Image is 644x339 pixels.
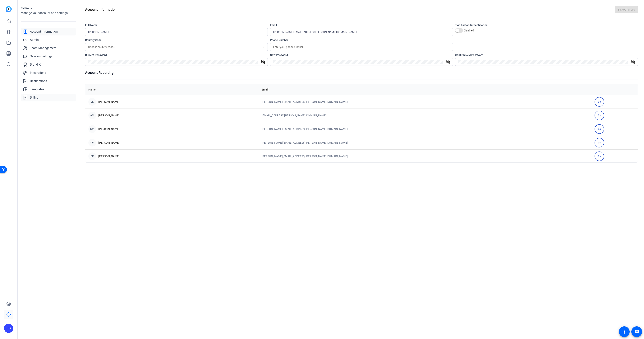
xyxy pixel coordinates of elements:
[595,151,604,161] div: 0s
[85,53,268,57] div: Current Password
[85,7,117,12] h1: Account Information
[270,38,453,42] div: Phone Number
[30,29,58,34] span: Account Information
[629,60,638,64] mat-icon: visibility_off
[259,84,592,95] th: Email
[21,77,76,85] a: Destinations
[98,141,119,145] span: [PERSON_NAME]
[98,100,119,104] span: [PERSON_NAME]
[259,60,268,64] mat-icon: visibility_off
[595,97,604,107] div: 0s
[85,84,259,95] th: Name
[634,329,639,334] mat-icon: message
[6,6,12,12] img: blue-gradient.svg
[85,70,638,75] h1: Account Reporting
[21,6,76,11] h1: Settings
[270,53,453,57] div: New Password
[622,329,627,334] mat-icon: accessibility
[21,11,76,15] h2: Manage your account and settings
[21,61,76,68] a: Brand Kit
[30,38,39,42] span: Admin
[21,86,76,93] a: Templates
[595,124,604,134] div: 0s
[21,53,76,60] a: Session Settings
[88,112,96,119] div: AM
[30,71,46,75] span: Integrations
[21,36,76,44] a: Admin
[98,154,119,158] span: [PERSON_NAME]
[30,54,53,59] span: Session Settings
[259,136,592,149] td: [PERSON_NAME][EMAIL_ADDRESS][PERSON_NAME][DOMAIN_NAME]
[88,152,96,160] div: BP
[88,98,96,106] div: LL
[455,53,638,57] div: Confirm New Password
[85,38,268,42] div: Country Code
[273,45,450,49] input: Enter your phone number...
[21,28,76,35] a: Account Information
[463,29,474,32] label: Disabled
[259,109,592,122] td: [EMAIL_ADDRESS][PERSON_NAME][DOMAIN_NAME]
[21,69,76,77] a: Integrations
[30,62,42,67] span: Brand Kit
[4,324,13,333] div: SG
[30,87,44,92] span: Templates
[88,125,96,133] div: RM
[88,139,96,146] div: KD
[21,44,76,52] a: Team Management
[88,30,265,34] input: Enter your name...
[259,95,592,109] td: [PERSON_NAME][EMAIL_ADDRESS][PERSON_NAME][DOMAIN_NAME]
[273,30,450,34] input: Enter your email...
[595,138,604,147] div: 0s
[30,79,47,83] span: Destinations
[259,149,592,163] td: [PERSON_NAME][EMAIL_ADDRESS][PERSON_NAME][DOMAIN_NAME]
[85,23,268,27] div: Full Name
[21,94,76,101] a: Billing
[98,127,119,131] span: [PERSON_NAME]
[98,114,119,117] span: [PERSON_NAME]
[88,45,116,49] span: Choose country code...
[30,46,56,50] span: Team Management
[30,95,38,100] span: Billing
[444,60,453,64] mat-icon: visibility_off
[270,23,453,27] div: Email
[595,111,604,120] div: 0s
[455,23,638,27] div: Two Factor Authentication
[259,122,592,136] td: [PERSON_NAME][EMAIL_ADDRESS][PERSON_NAME][DOMAIN_NAME]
